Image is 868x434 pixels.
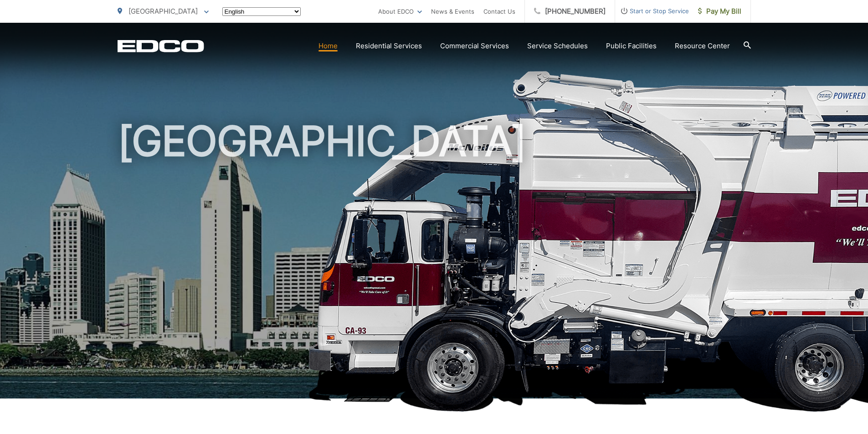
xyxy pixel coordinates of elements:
[222,7,301,16] select: Select a language
[431,6,474,17] a: News & Events
[698,6,741,17] span: Pay My Bill
[483,6,515,17] a: Contact Us
[118,118,751,407] h1: [GEOGRAPHIC_DATA]
[440,41,509,51] a: Commercial Services
[118,40,204,52] a: EDCD logo. Return to the homepage.
[318,41,338,51] a: Home
[378,6,422,17] a: About EDCO
[527,41,588,51] a: Service Schedules
[675,41,730,51] a: Resource Center
[606,41,657,51] a: Public Facilities
[356,41,422,51] a: Residential Services
[128,7,198,15] span: [GEOGRAPHIC_DATA]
